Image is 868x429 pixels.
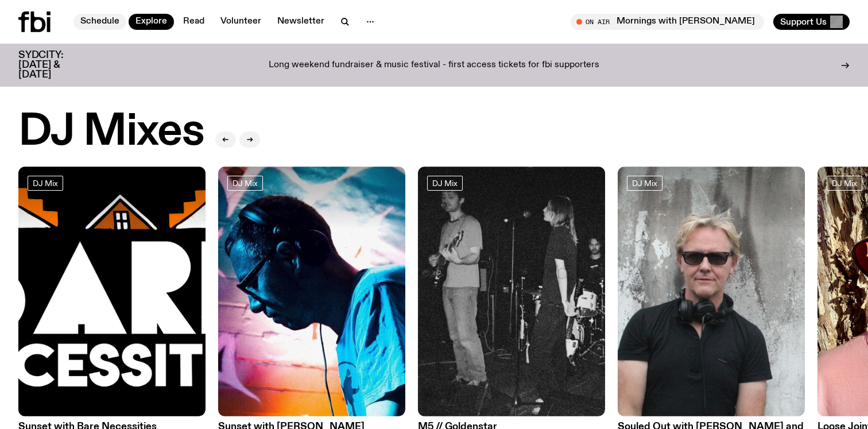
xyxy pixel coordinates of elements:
[218,167,405,416] img: Simon Caldwell stands side on, looking downwards. He has headphones on. Behind him is a brightly ...
[176,14,211,30] a: Read
[18,51,92,80] h3: SYDCITY: [DATE] & [DATE]
[832,179,857,187] span: DJ Mix
[269,60,599,71] p: Long weekend fundraiser & music festival - first access tickets for fbi supporters
[632,179,657,187] span: DJ Mix
[780,17,827,27] span: Support Us
[18,167,206,416] img: Bare Necessities
[432,179,458,187] span: DJ Mix
[18,110,204,154] h2: DJ Mixes
[28,176,63,191] a: DJ Mix
[129,14,174,30] a: Explore
[618,167,805,416] img: Stephen looks directly at the camera, wearing a black tee, black sunglasses and headphones around...
[571,14,764,30] button: On AirMornings with [PERSON_NAME]
[214,14,268,30] a: Volunteer
[773,14,850,30] button: Support Us
[227,176,263,191] a: DJ Mix
[270,14,331,30] a: Newsletter
[73,14,126,30] a: Schedule
[827,176,862,191] a: DJ Mix
[33,179,58,187] span: DJ Mix
[427,176,463,191] a: DJ Mix
[627,176,662,191] a: DJ Mix
[232,179,258,187] span: DJ Mix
